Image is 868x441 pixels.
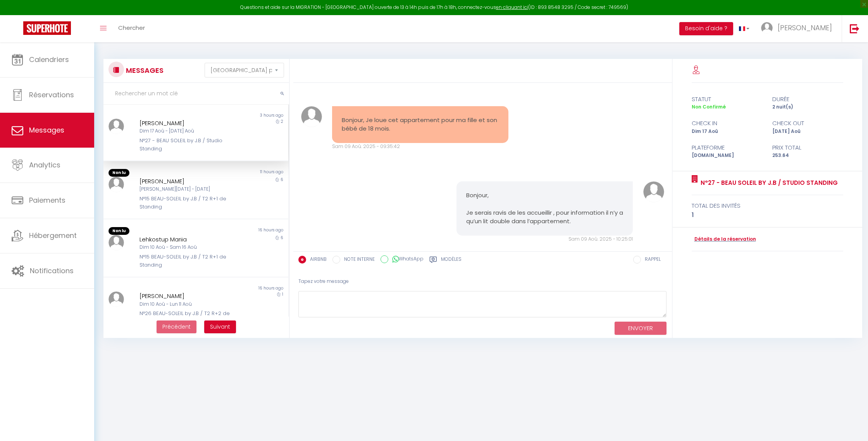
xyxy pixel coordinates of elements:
[196,169,288,177] div: 11 hours ago
[755,15,842,42] a: ... [PERSON_NAME]
[139,186,237,193] div: [PERSON_NAME][DATE] - [DATE]
[340,256,375,264] label: NOTE INTERNE
[643,181,664,202] img: ...
[29,160,60,170] span: Analytics
[767,119,848,128] div: check out
[29,125,64,135] span: Messages
[332,143,508,150] div: Sam 09 Aoû. 2025 - 09:35:42
[692,201,844,210] div: total des invités
[767,95,848,104] div: durée
[108,169,129,177] span: Non lu
[108,291,124,307] img: ...
[139,244,237,251] div: Dim 10 Aoû - Sam 16 Aoû
[686,119,767,128] div: check in
[388,255,424,264] label: WhatsApp
[281,235,283,241] span: 6
[108,119,124,134] img: ...
[441,256,462,265] label: Modèles
[615,322,666,335] button: ENVOYER
[196,112,288,119] div: 3 hours ago
[342,116,499,133] pre: Bonjour, Je loue cet appartement pour ma fille et son bébé de 18 mois.
[139,195,237,211] div: N°15 BEAU-SOLEIL by J.B / T2 R+1 de Standing
[466,191,623,226] pre: Bonjour, Je serais ravis de les accueillir , pour information il n’y a qu’un lit double dans l’ap...
[103,83,289,105] input: Rechercher un mot clé
[850,24,859,33] img: logout
[456,236,633,243] div: Sam 09 Aoû. 2025 - 10:25:01
[778,23,832,33] span: [PERSON_NAME]
[108,235,124,250] img: ...
[686,152,767,159] div: [DOMAIN_NAME]
[118,24,145,32] span: Chercher
[29,90,74,100] span: Réservations
[139,301,237,308] div: Dim 10 Aoû - Lun 11 Aoû
[281,119,283,124] span: 2
[496,4,528,10] a: en cliquant ici
[306,256,327,264] label: AIRBNB
[301,106,322,127] img: ...
[196,285,288,291] div: 16 hours ago
[29,55,69,64] span: Calendriers
[281,177,283,183] span: 6
[139,253,237,269] div: N°15 BEAU-SOLEIL by J.B / T2 R+1 de Standing
[767,143,848,152] div: Prix total
[679,22,733,35] button: Besoin d'aide ?
[767,152,848,159] div: 253.64
[204,320,236,334] button: Next
[698,178,838,188] a: N°27 - BEAU SOLEIL by J.B / Studio Standing
[692,210,844,220] div: 1
[139,177,237,186] div: [PERSON_NAME]
[139,137,237,153] div: N°27 - BEAU SOLEIL by J.B / Studio Standing
[835,408,868,441] iframe: LiveChat chat widget
[761,22,773,34] img: ...
[157,320,196,334] button: Previous
[29,195,65,205] span: Paiements
[162,323,191,331] span: Précédent
[139,127,237,135] div: Dim 17 Aoû - [DATE] Aoû
[298,272,667,291] div: Tapez votre message
[196,227,288,235] div: 16 hours ago
[282,291,283,297] span: 1
[139,235,237,244] div: Lehkostup Mariia
[686,143,767,152] div: Plateforme
[767,103,848,111] div: 2 nuit(s)
[139,119,237,128] div: [PERSON_NAME]
[124,62,164,79] h3: MESSAGES
[29,231,77,240] span: Hébergement
[139,291,237,301] div: [PERSON_NAME]
[30,266,74,276] span: Notifications
[112,15,151,42] a: Chercher
[692,103,726,110] span: Non Confirmé
[108,227,129,235] span: Non lu
[686,128,767,135] div: Dim 17 Aoû
[641,256,661,264] label: RAPPEL
[139,310,237,326] div: N°26 BEAU-SOLEIL by J.B / T2 R+2 de Standing
[108,177,124,192] img: ...
[210,323,230,331] span: Suivant
[692,236,756,243] a: Détails de la réservation
[23,21,71,35] img: Super Booking
[767,128,848,135] div: [DATE] Aoû
[686,95,767,104] div: statut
